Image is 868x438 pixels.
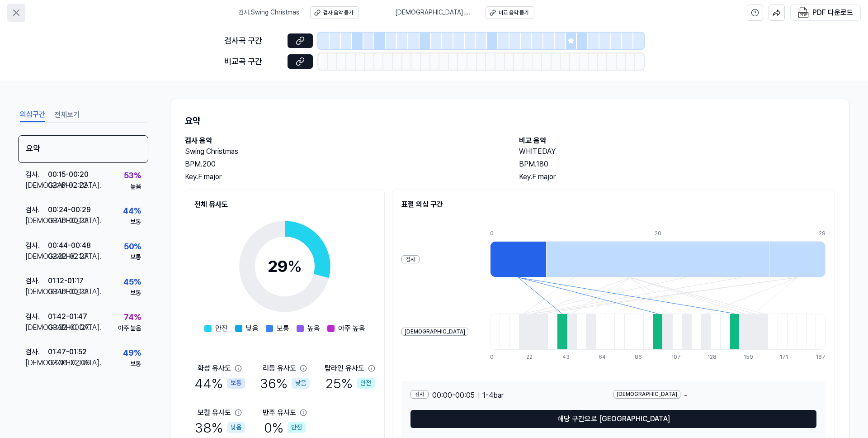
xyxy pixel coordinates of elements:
div: 171 [780,353,789,361]
div: 검사 . [25,205,48,215]
div: 00:22 - 00:27 [48,322,89,333]
div: 107 [671,353,681,361]
h2: 검사 음악 [185,135,501,146]
div: 반주 유사도 [263,407,296,418]
div: 00:16 - 00:22 [48,286,88,297]
div: 검사 [401,255,420,264]
div: 74 % [124,311,141,324]
div: - [613,390,816,401]
h1: 요약 [185,114,835,128]
div: 44 % [123,205,141,218]
span: 높음 [307,323,320,334]
span: 1 - 4 bar [482,390,504,401]
img: share [773,9,781,17]
div: 보통 [130,289,141,298]
div: 낮음 [292,378,310,389]
div: 128 [708,353,717,361]
div: 0 [490,230,546,238]
span: 00:00 - 00:05 [432,390,475,401]
button: 해당 구간으로 [GEOGRAPHIC_DATA] [410,410,816,428]
div: 150 [744,353,753,361]
button: 검사 음악 듣기 [310,6,359,19]
div: 01:42 - 01:47 [48,311,87,322]
div: 29 [268,254,302,279]
div: 38 % [195,418,245,437]
div: 비교곡 구간 [224,55,282,68]
div: 43 [562,353,572,361]
div: 검사 . [25,347,48,357]
div: 요약 [18,135,148,163]
div: 검사 . [25,240,48,251]
div: 리듬 유사도 [263,363,296,374]
div: [DEMOGRAPHIC_DATA] . [25,215,48,226]
div: 02:00 - 02:06 [48,357,90,368]
div: 44 % [194,374,245,393]
div: 탑라인 유사도 [325,363,364,374]
div: [DEMOGRAPHIC_DATA] . [25,357,48,368]
div: 25 % [325,374,375,393]
div: 02:22 - 02:27 [48,251,88,262]
div: 보통 [130,253,141,262]
div: 53 % [124,169,141,182]
div: [DEMOGRAPHIC_DATA] [613,390,680,399]
svg: help [751,8,759,17]
div: 49 % [123,347,141,360]
div: 검사 [410,390,429,399]
button: 비교 음악 듣기 [486,6,534,19]
div: 00:44 - 00:48 [48,240,91,251]
div: Key. F major [519,171,835,182]
div: 20 [655,230,711,238]
div: 29 [819,230,826,238]
div: 00:15 - 00:20 [48,169,89,180]
h2: 전체 유사도 [194,199,375,210]
span: 검사 . Swing Christmas [238,8,299,17]
div: 00:24 - 00:29 [48,205,91,215]
span: 안전 [215,323,228,334]
div: 검사 . [25,276,48,286]
div: 검사 음악 듣기 [323,9,353,17]
div: 비교 음악 듣기 [499,9,528,17]
h2: 표절 의심 구간 [401,199,826,210]
div: 화성 유사도 [198,363,231,374]
div: 0 [490,353,500,361]
div: BPM. 180 [519,159,835,170]
div: 45 % [123,276,141,289]
div: [DEMOGRAPHIC_DATA] . [25,286,48,297]
div: 안전 [357,378,375,389]
img: PDF Download [798,7,809,18]
div: 보컬 유사도 [198,407,231,418]
div: 아주 높음 [118,324,141,333]
div: 높음 [130,182,141,191]
div: [DEMOGRAPHIC_DATA] . [25,251,48,262]
div: 안전 [288,422,306,433]
span: % [288,257,302,276]
div: [DEMOGRAPHIC_DATA] . [25,180,48,191]
div: 02:16 - 02:22 [48,180,87,191]
span: 아주 높음 [338,323,365,334]
span: 보통 [277,323,289,334]
div: 50 % [124,240,141,253]
div: 검사 . [25,311,48,322]
div: 검사 . [25,169,48,180]
div: 보통 [130,360,141,369]
div: 01:12 - 01:17 [48,276,84,286]
div: 36 % [260,374,310,393]
span: [DEMOGRAPHIC_DATA] . WHITEDAY [395,8,475,17]
div: [DEMOGRAPHIC_DATA] . [25,322,48,333]
div: 0 % [264,418,306,437]
span: 낮음 [246,323,259,334]
div: Key. F major [185,171,501,182]
h2: WHITEDAY [519,146,835,157]
div: PDF 다운로드 [812,7,853,19]
button: PDF 다운로드 [796,5,855,20]
div: BPM. 200 [185,159,501,170]
button: 전체보기 [54,108,80,122]
div: 22 [526,353,536,361]
button: 의심구간 [20,108,45,122]
div: 낮음 [227,422,245,433]
div: 187 [816,353,826,361]
div: 보통 [227,378,245,389]
div: 검사곡 구간 [224,34,282,48]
